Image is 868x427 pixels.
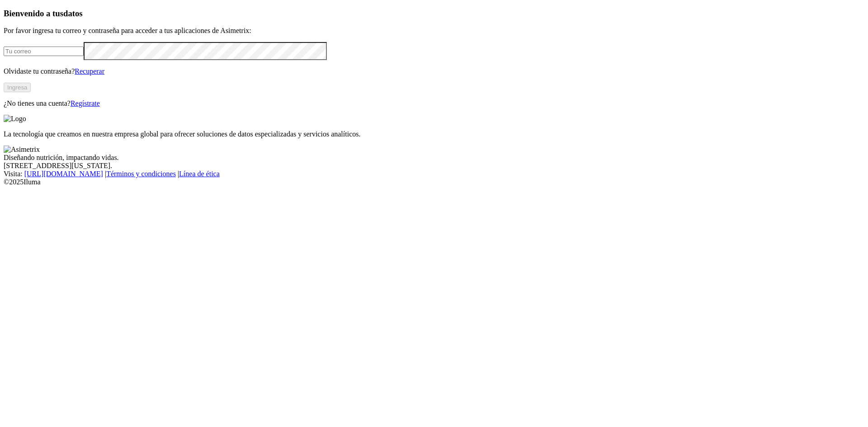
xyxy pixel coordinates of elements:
p: La tecnología que creamos en nuestra empresa global para ofrecer soluciones de datos especializad... [4,130,864,138]
h3: Bienvenido a tus [4,9,864,19]
div: [STREET_ADDRESS][US_STATE]. [4,162,864,170]
a: Términos y condiciones [106,170,176,178]
div: © 2025 Iluma [4,178,864,186]
button: Ingresa [4,83,31,92]
a: Regístrate [71,99,100,107]
p: ¿No tienes una cuenta? [4,99,864,108]
input: Tu correo [4,47,84,56]
div: Diseñando nutrición, impactando vidas. [4,154,864,162]
p: Olvidaste tu contraseña? [4,67,864,75]
img: Logo [4,115,26,123]
a: Recuperar [75,67,104,75]
span: datos [63,9,83,18]
a: Línea de ética [179,170,220,178]
a: [URL][DOMAIN_NAME] [24,170,103,178]
p: Por favor ingresa tu correo y contraseña para acceder a tus aplicaciones de Asimetrix: [4,27,864,35]
div: Visita : | | [4,170,864,178]
img: Asimetrix [4,145,40,154]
